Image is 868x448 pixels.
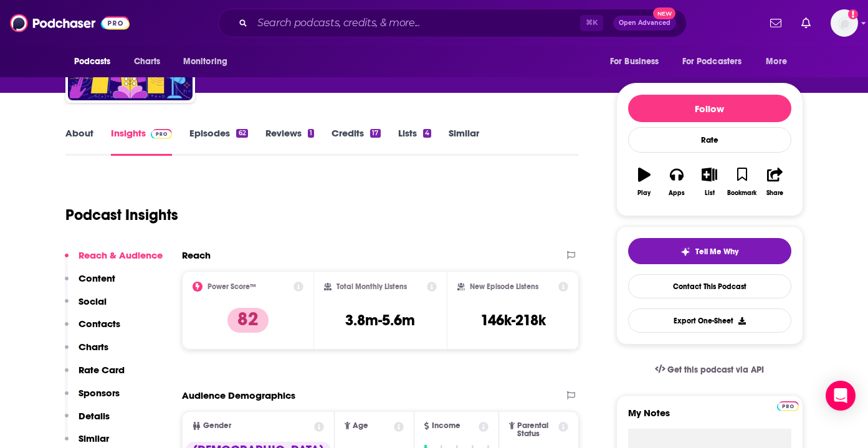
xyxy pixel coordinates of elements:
[182,249,211,261] h2: Reach
[203,422,231,430] span: Gender
[674,50,760,74] button: open menu
[308,129,314,138] div: 1
[79,364,125,376] p: Rate Card
[65,341,108,364] button: Charts
[336,282,407,291] h2: Total Monthly Listens
[480,311,546,330] h3: 146k-218k
[831,9,858,37] span: Logged in as megcassidy
[831,9,858,37] button: Show profile menu
[619,20,670,26] span: Open Advanced
[151,129,173,139] img: Podchaser Pro
[628,274,791,298] a: Contact This Podcast
[628,95,791,122] button: Follow
[423,129,431,138] div: 4
[134,53,161,70] span: Charts
[218,9,687,37] div: Search podcasts, credits, & more...
[65,249,163,272] button: Reach & Audience
[517,422,556,438] span: Parental Status
[449,127,479,156] a: Similar
[65,410,110,433] button: Details
[796,12,816,34] a: Show notifications dropdown
[727,189,756,197] div: Bookmark
[705,189,715,197] div: List
[65,364,125,387] button: Rate Card
[79,295,107,307] p: Social
[265,127,314,156] a: Reviews1
[628,160,661,204] button: Play
[601,50,675,74] button: open menu
[79,387,120,399] p: Sponsors
[848,9,858,19] svg: Add a profile image
[174,50,244,74] button: open menu
[79,318,120,330] p: Contacts
[10,11,130,35] img: Podchaser - Follow, Share and Rate Podcasts
[236,129,247,138] div: 62
[766,53,787,70] span: More
[79,272,115,284] p: Content
[653,7,675,19] span: New
[757,50,803,74] button: open menu
[345,311,415,330] h3: 3.8m-5.6m
[111,127,173,156] a: InsightsPodchaser Pro
[680,247,690,257] img: tell me why sparkle
[682,53,742,70] span: For Podcasters
[726,160,758,204] button: Bookmark
[331,127,380,156] a: Credits17
[765,12,786,34] a: Show notifications dropdown
[667,365,764,375] span: Get this podcast via API
[432,422,460,430] span: Income
[65,272,115,295] button: Content
[693,160,725,204] button: List
[777,401,799,411] img: Podchaser Pro
[65,318,120,341] button: Contacts
[227,308,269,333] p: 82
[189,127,247,156] a: Episodes62
[470,282,538,291] h2: New Episode Listens
[669,189,685,197] div: Apps
[628,127,791,153] div: Rate
[65,387,120,410] button: Sponsors
[580,15,603,31] span: ⌘ K
[645,355,775,385] a: Get this podcast via API
[610,53,659,70] span: For Business
[628,308,791,333] button: Export One-Sheet
[252,13,580,33] input: Search podcasts, credits, & more...
[661,160,693,204] button: Apps
[65,127,93,156] a: About
[126,50,168,74] a: Charts
[182,389,295,401] h2: Audience Demographics
[695,247,738,257] span: Tell Me Why
[183,53,227,70] span: Monitoring
[831,9,858,37] img: User Profile
[65,295,107,318] button: Social
[79,432,109,444] p: Similar
[613,16,676,31] button: Open AdvancedNew
[777,399,799,411] a: Pro website
[826,381,856,411] div: Open Intercom Messenger
[74,53,111,70] span: Podcasts
[628,238,791,264] button: tell me why sparkleTell Me Why
[79,249,163,261] p: Reach & Audience
[758,160,791,204] button: Share
[628,407,791,429] label: My Notes
[398,127,431,156] a: Lists4
[353,422,368,430] span: Age
[79,410,110,422] p: Details
[766,189,783,197] div: Share
[79,341,108,353] p: Charts
[65,206,178,224] h1: Podcast Insights
[207,282,256,291] h2: Power Score™
[65,50,127,74] button: open menu
[370,129,380,138] div: 17
[637,189,651,197] div: Play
